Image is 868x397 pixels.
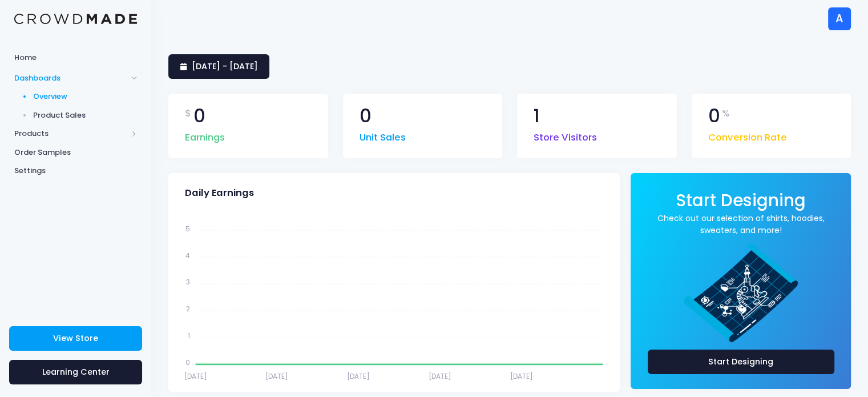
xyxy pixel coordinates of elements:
[534,125,597,145] span: Store Visitors
[676,198,806,209] a: Start Designing
[9,326,142,351] a: View Store
[33,110,138,121] span: Product Sales
[360,107,372,126] span: 0
[534,107,540,126] span: 1
[360,125,406,145] span: Unit Sales
[185,107,191,121] span: $
[14,165,137,177] span: Settings
[9,360,142,384] a: Learning Center
[185,358,190,367] tspan: 0
[828,7,851,30] div: A
[14,52,137,63] span: Home
[14,128,127,139] span: Products
[186,277,190,287] tspan: 3
[184,371,207,380] tspan: [DATE]
[193,107,205,126] span: 0
[510,371,533,380] tspan: [DATE]
[192,61,258,72] span: [DATE] - [DATE]
[648,212,834,236] a: Check out our selection of shirts, hoodies, sweaters, and more!
[186,304,190,314] tspan: 2
[188,331,190,340] tspan: 1
[185,125,225,145] span: Earnings
[168,54,269,79] a: [DATE] - [DATE]
[14,73,127,84] span: Dashboards
[648,350,834,374] a: Start Designing
[429,371,451,380] tspan: [DATE]
[14,14,137,25] img: Logo
[265,371,288,380] tspan: [DATE]
[33,91,138,102] span: Overview
[185,223,190,233] tspan: 5
[185,250,190,260] tspan: 4
[347,371,370,380] tspan: [DATE]
[676,189,806,212] span: Start Designing
[708,125,787,145] span: Conversion Rate
[185,187,254,199] span: Daily Earnings
[14,147,137,158] span: Order Samples
[42,366,110,378] span: Learning Center
[708,107,720,126] span: 0
[53,332,98,344] span: View Store
[722,107,730,121] span: %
